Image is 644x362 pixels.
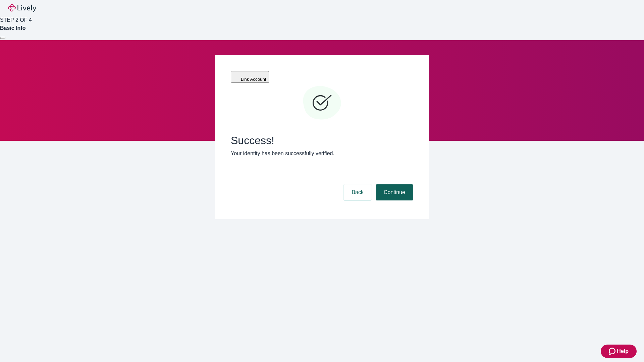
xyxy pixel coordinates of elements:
span: Success! [231,134,413,147]
span: Help [617,347,629,355]
svg: Checkmark icon [302,83,342,123]
button: Zendesk support iconHelp [601,345,637,358]
svg: Zendesk support icon [609,347,617,355]
p: Your identity has been successfully verified. [231,149,413,158]
button: Continue [376,184,413,200]
button: Link Account [231,71,269,83]
button: Back [343,184,372,200]
img: Lively [8,4,36,12]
